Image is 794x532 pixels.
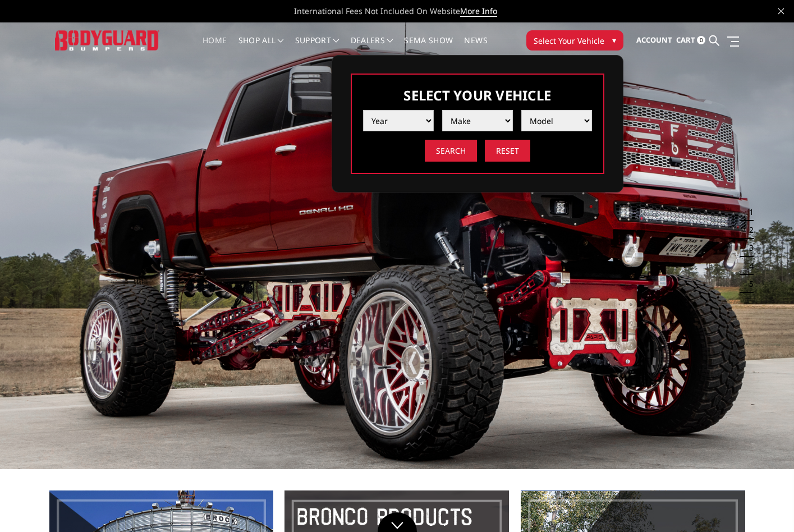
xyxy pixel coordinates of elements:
[697,36,705,44] span: 0
[442,110,513,131] select: Please select the value from list.
[238,36,284,58] a: shop all
[460,6,497,17] a: More Info
[464,36,487,58] a: News
[612,34,616,46] span: ▾
[676,35,695,45] span: Cart
[636,25,672,56] a: Account
[295,36,339,58] a: Support
[742,275,754,293] button: 5 of 5
[742,221,754,239] button: 2 of 5
[404,36,453,58] a: SEMA Show
[55,30,160,51] img: BODYGUARD BUMPERS
[363,110,434,131] select: Please select the value from list.
[534,35,604,47] span: Select Your Vehicle
[425,140,477,162] input: Search
[636,35,672,45] span: Account
[526,30,623,51] button: Select Your Vehicle
[676,25,705,56] a: Cart 0
[742,239,754,257] button: 3 of 5
[203,36,227,58] a: Home
[742,257,754,275] button: 4 of 5
[742,203,754,221] button: 1 of 5
[351,36,393,58] a: Dealers
[363,86,592,104] h3: Select Your Vehicle
[485,140,530,162] input: Reset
